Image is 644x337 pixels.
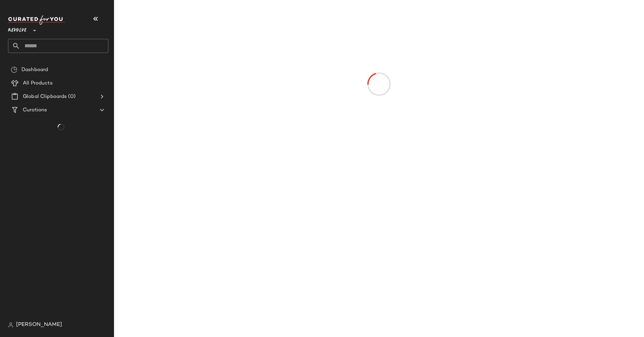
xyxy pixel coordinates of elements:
[16,321,62,329] span: [PERSON_NAME]
[11,66,17,73] img: svg%3e
[21,66,48,74] span: Dashboard
[23,106,47,114] span: Curations
[23,79,53,87] span: All Products
[67,93,75,101] span: (0)
[8,23,26,35] span: Revolve
[8,15,65,25] img: cfy_white_logo.C9jOOHJF.svg
[8,322,13,328] img: svg%3e
[23,93,67,101] span: Global Clipboards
